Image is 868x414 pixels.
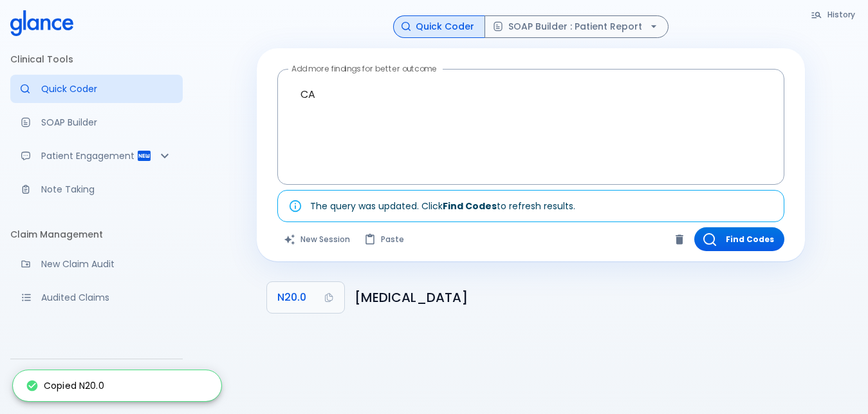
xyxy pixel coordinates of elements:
[10,108,183,136] a: Docugen: Compose a clinical documentation in seconds
[277,227,358,251] button: Clears all inputs and results.
[393,15,485,38] button: Quick Coder
[41,82,172,95] p: Quick Coder
[10,317,183,345] a: Monitor progress of claim corrections
[267,282,344,313] button: Copy Code N20.0 to clipboard
[10,250,183,278] a: Audit a new claim
[10,364,183,409] div: [PERSON_NAME]abeer
[277,288,306,306] span: N20.0
[670,230,689,249] button: Clear
[10,142,183,170] div: Patient Reports & Referrals
[804,5,863,24] button: History
[485,15,669,38] button: SOAP Builder : Patient Report
[41,291,172,304] p: Audited Claims
[41,149,136,162] p: Patient Engagement
[10,219,183,250] li: Claim Management
[358,227,412,251] button: Paste from clipboard
[41,183,172,196] p: Note Taking
[10,44,183,75] li: Clinical Tools
[694,227,784,251] button: Find Codes
[10,175,183,203] a: Advanced note-taking
[10,283,183,312] a: View audited claims
[10,75,183,103] a: Moramiz: Find ICD10AM codes instantly
[310,194,575,218] div: The query was updated. Click to refresh results.
[26,374,104,397] div: Copied N20.0
[41,258,172,270] p: New Claim Audit
[41,116,172,129] p: SOAP Builder
[443,200,497,212] strong: Find Codes
[286,74,775,159] textarea: CA
[355,287,795,308] h6: Calculus of kidney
